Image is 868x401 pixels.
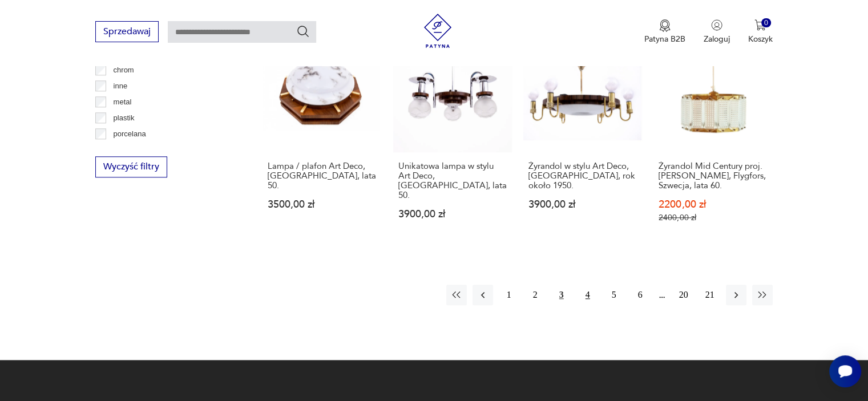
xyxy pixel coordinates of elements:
[659,161,767,191] h3: Żyrandol Mid Century proj. [PERSON_NAME], Flygfors, Szwecja, lata 60.
[114,112,135,124] p: plastik
[704,34,730,44] p: Zaloguj
[700,285,720,305] button: 21
[525,285,546,305] button: 2
[95,156,167,177] button: Wyczyść filtry
[653,34,772,245] a: SaleŻyrandol Mid Century proj. Wiktor Berndt, Flygfors, Szwecja, lata 60.Żyrandol Mid Century pro...
[263,34,381,245] a: Lampa / plafon Art Deco, Polska, lata 50.Lampa / plafon Art Deco, [GEOGRAPHIC_DATA], lata 50.3500...
[398,161,507,200] h3: Unikatowa lampa w stylu Art Deco, [GEOGRAPHIC_DATA], lata 50.
[114,80,128,92] p: inne
[523,34,642,245] a: Żyrandol w stylu Art Deco, Polska, rok około 1950.Żyrandol w stylu Art Deco, [GEOGRAPHIC_DATA], r...
[528,200,637,209] p: 3900,00 zł
[114,96,132,108] p: metal
[754,19,766,31] img: Ikona koszyka
[578,285,598,305] button: 4
[659,213,767,222] p: 2400,00 zł
[704,19,730,44] button: Zaloguj
[673,285,694,305] button: 20
[393,34,512,245] a: Unikatowa lampa w stylu Art Deco, Polska, lata 50.Unikatowa lampa w stylu Art Deco, [GEOGRAPHIC_D...
[114,128,146,140] p: porcelana
[398,209,507,219] p: 3900,00 zł
[604,285,624,305] button: 5
[711,19,722,31] img: Ikonka użytkownika
[761,18,771,28] div: 0
[829,355,861,387] iframe: Smartsupp widget button
[644,34,685,44] p: Patyna B2B
[268,161,376,191] h3: Lampa / plafon Art Deco, [GEOGRAPHIC_DATA], lata 50.
[644,19,685,44] a: Ikona medaluPatyna B2B
[296,25,310,38] button: Szukaj
[114,144,138,156] p: porcelit
[268,200,376,209] p: 3500,00 zł
[551,285,572,305] button: 3
[528,161,637,191] h3: Żyrandol w stylu Art Deco, [GEOGRAPHIC_DATA], rok około 1950.
[114,64,134,76] p: chrom
[499,285,519,305] button: 1
[644,19,685,44] button: Patyna B2B
[748,34,773,44] p: Koszyk
[659,19,671,32] img: Ikona medalu
[95,21,159,42] button: Sprzedawaj
[630,285,651,305] button: 6
[95,29,159,37] a: Sprzedawaj
[421,14,455,48] img: Patyna - sklep z meblami i dekoracjami vintage
[659,200,767,209] p: 2200,00 zł
[748,19,773,44] button: 0Koszyk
